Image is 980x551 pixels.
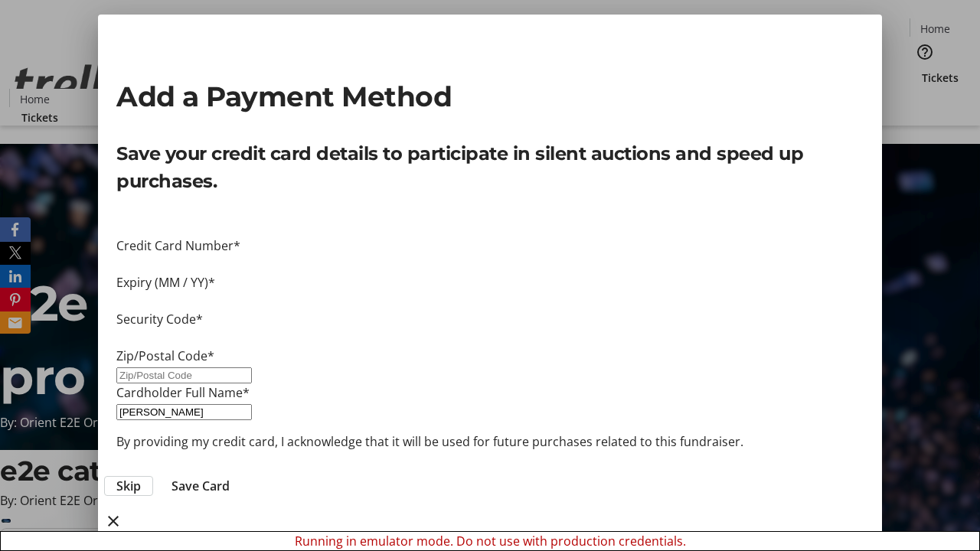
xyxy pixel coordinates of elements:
[159,477,242,495] button: Save Card
[116,292,864,310] iframe: Secure expiration date input frame
[116,347,214,364] label: Zip/Postal Code*
[116,76,864,117] h2: Add a Payment Method
[116,140,864,195] p: Save your credit card details to participate in silent auctions and speed up purchases.
[116,255,864,273] iframe: Secure card number input frame
[116,237,240,254] label: Credit Card Number*
[116,274,215,291] label: Expiry (MM / YY)*
[116,311,203,328] label: Security Code*
[116,384,250,401] label: Cardholder Full Name*
[116,404,252,420] input: Card Holder Name
[116,328,864,347] iframe: Secure CVC input frame
[171,477,230,495] span: Save Card
[116,367,252,383] input: Zip/Postal Code
[116,432,864,451] p: By providing my credit card, I acknowledge that it will be used for future purchases related to t...
[104,476,153,496] button: Skip
[98,506,129,536] button: close
[116,477,141,495] span: Skip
